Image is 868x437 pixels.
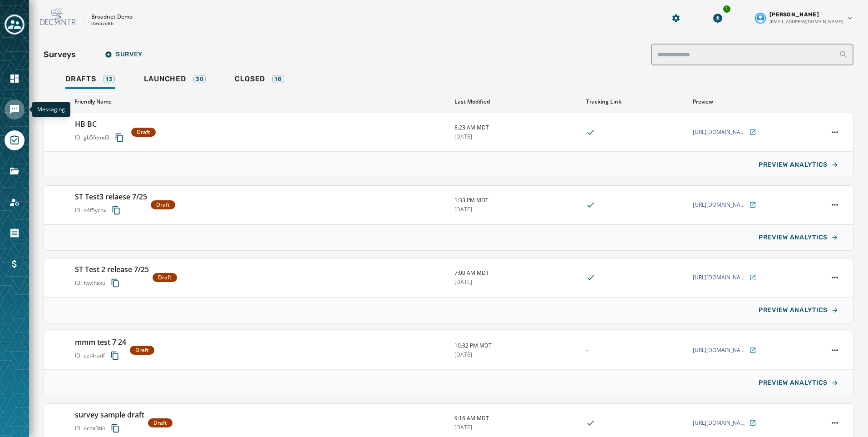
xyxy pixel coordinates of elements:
[144,74,186,84] span: Launched
[693,98,817,105] div: Preview
[5,15,25,35] button: Toggle account select drawer
[84,425,105,432] span: ocoa3tin
[454,424,578,431] span: [DATE]
[158,274,172,281] span: Draft
[137,129,150,136] span: Draft
[108,202,124,218] button: Copy survey ID to clipboard
[829,271,841,284] button: ST Test 2 release 7/25 action menu
[75,279,82,287] span: ID:
[710,10,726,26] button: Download Menu
[235,74,265,84] span: Closed
[5,69,25,89] a: Navigate to Home
[135,347,149,354] span: Draft
[84,279,105,287] span: fwvjhsxu
[104,75,115,83] div: 13
[75,352,82,359] span: ID:
[5,192,25,212] a: Navigate to Account
[7,7,296,17] body: Rich Text Area
[751,7,857,29] button: User settings
[32,102,70,117] div: Messaging
[107,420,123,437] button: Copy survey ID to clipboard
[668,10,684,26] button: Manage global settings
[586,347,588,354] span: -
[98,45,150,64] button: Survey
[751,156,846,174] button: PREVIEW ANALYTICS
[454,351,578,358] span: [DATE]
[693,274,756,281] a: [URL][DOMAIN_NAME]
[74,98,447,105] div: Friendly Name
[75,134,82,141] span: ID:
[58,70,122,91] a: Drafts13
[44,48,76,61] h2: Surveys
[769,11,819,18] span: [PERSON_NAME]
[693,129,756,136] a: [URL][DOMAIN_NAME]
[272,75,284,83] div: 18
[84,134,109,141] span: gb5femd3
[759,234,828,241] span: PREVIEW ANALYTICS
[111,129,128,146] button: Copy survey ID to clipboard
[759,307,828,314] span: PREVIEW ANALYTICS
[107,275,123,291] button: Copy survey ID to clipboard
[769,18,843,25] span: [EMAIL_ADDRESS][DOMAIN_NAME]
[454,269,578,277] span: 7:00 AM MDT
[751,301,846,319] button: PREVIEW ANALYTICS
[829,344,841,357] button: mmm test 7 24 action menu
[454,124,578,131] span: 8:23 AM MDT
[84,352,105,359] span: ezt4radf
[693,347,747,354] span: [URL][DOMAIN_NAME]
[75,264,149,275] h3: ST Test 2 release 7/25
[5,223,25,243] a: Navigate to Orders
[722,5,731,14] div: 1
[693,201,747,209] span: [URL][DOMAIN_NAME]
[75,409,144,420] h3: survey sample draft
[759,379,828,387] span: PREVIEW ANALYTICS
[693,129,747,136] span: [URL][DOMAIN_NAME]
[454,415,578,422] span: 9:16 AM MDT
[454,206,578,213] span: [DATE]
[5,254,25,274] a: Navigate to Billing
[454,197,578,204] span: 1:33 PM MDT
[751,228,846,247] button: PREVIEW ANALYTICS
[454,98,579,105] div: Last Modified
[75,191,147,202] h3: ST Test3 relaese 7/25
[91,13,133,20] p: Broadnet Demo
[693,347,756,354] a: [URL][DOMAIN_NAME]
[153,419,167,427] span: Draft
[75,425,82,432] span: ID:
[454,342,578,349] span: 10:32 PM MDT
[751,374,846,392] button: PREVIEW ANALYTICS
[5,99,25,119] a: Navigate to Messaging
[829,199,841,211] button: ST Test3 relaese 7/25 action menu
[829,417,841,429] button: survey sample draft action menu
[5,161,25,181] a: Navigate to Files
[107,348,123,364] button: Copy survey ID to clipboard
[91,20,113,27] p: rbwave8h
[829,126,841,139] button: HB BC action menu
[227,70,291,91] a: Closed18
[65,74,96,84] span: Drafts
[454,278,578,286] span: [DATE]
[454,133,578,140] span: [DATE]
[137,70,213,91] a: Launched30
[5,130,25,150] a: Navigate to Surveys
[75,119,128,129] h3: HB BC
[75,207,82,214] span: ID:
[759,161,828,169] span: PREVIEW ANALYTICS
[105,51,143,58] span: Survey
[193,75,206,83] div: 30
[693,201,756,209] a: [URL][DOMAIN_NAME]
[75,337,126,348] h3: mmm test 7 24
[586,98,686,105] div: Tracking Link
[84,207,106,214] span: o4f5ychx
[693,274,747,281] span: [URL][DOMAIN_NAME]
[156,201,170,209] span: Draft
[693,419,747,427] span: [URL][DOMAIN_NAME]
[693,419,756,427] a: [URL][DOMAIN_NAME]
